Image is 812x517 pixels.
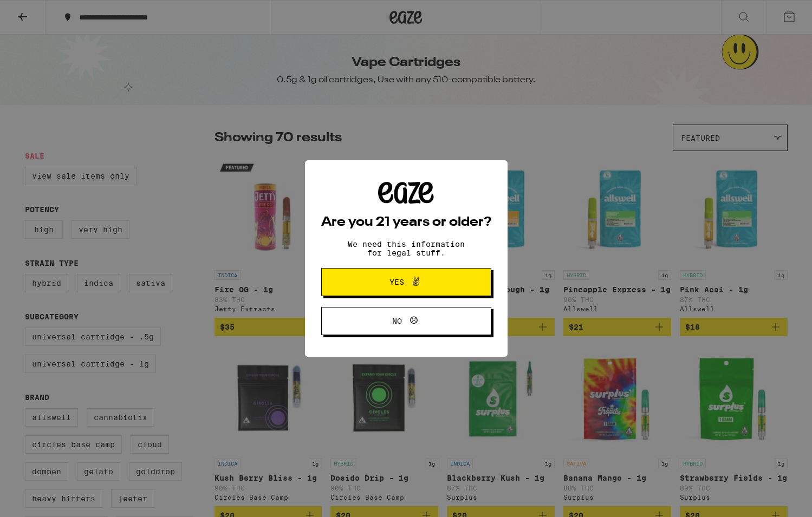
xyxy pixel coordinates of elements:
button: Yes [321,268,491,296]
button: No [321,307,491,335]
p: We need this information for legal stuff. [339,240,474,257]
span: Yes [389,278,404,286]
span: No [392,317,402,325]
h2: Are you 21 years or older? [321,216,491,229]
